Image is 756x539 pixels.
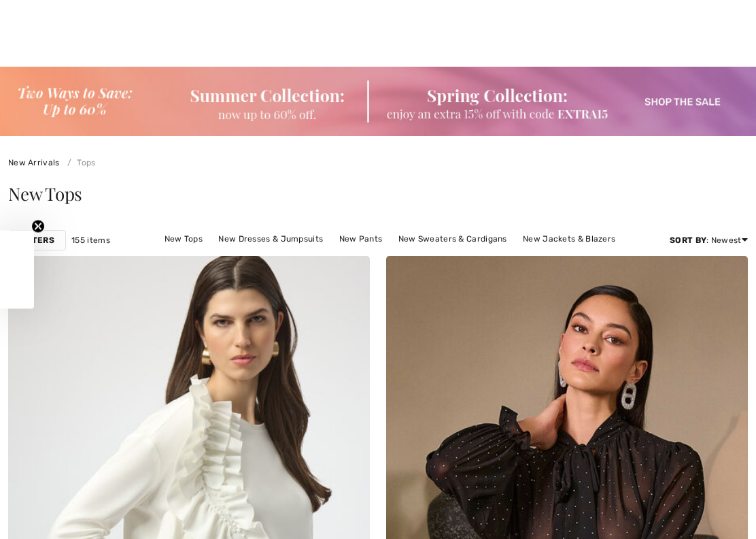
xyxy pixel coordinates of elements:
[8,158,60,167] a: New Arrivals
[670,234,748,246] div: : Newest
[158,230,209,248] a: New Tops
[71,234,110,246] span: 155 items
[516,230,622,248] a: New Jackets & Blazers
[31,220,45,233] button: Close teaser
[332,230,390,248] a: New Pants
[670,235,706,245] strong: Sort By
[62,158,96,167] a: Tops
[381,248,458,265] a: New Outerwear
[392,230,514,248] a: New Sweaters & Cardigans
[8,182,82,206] span: New Tops
[322,248,379,265] a: New Skirts
[211,230,330,248] a: New Dresses & Jumpsuits
[20,234,54,246] strong: Filters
